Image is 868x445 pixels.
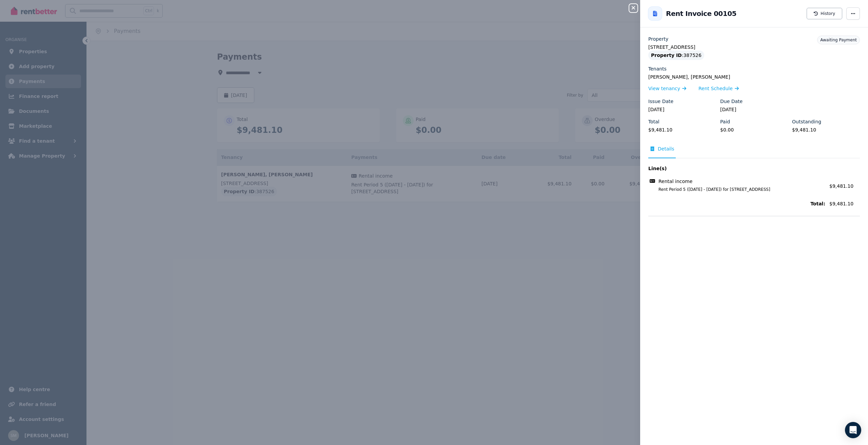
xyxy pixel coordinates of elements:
legend: [PERSON_NAME], [PERSON_NAME] [648,74,860,80]
span: Line(s) [648,165,825,172]
span: Rent Period 5 ([DATE] - [DATE]) for [STREET_ADDRESS] [650,187,825,192]
a: View tenancy [648,85,686,92]
legend: $9,481.10 [792,126,860,133]
label: Due Date [720,98,743,105]
span: View tenancy [648,85,680,92]
span: $9,481.10 [829,183,853,189]
legend: [DATE] [720,106,788,113]
legend: [STREET_ADDRESS] [648,44,860,50]
h2: Rent Invoice 00105 [666,9,736,18]
legend: [DATE] [648,106,716,113]
legend: $0.00 [720,126,788,133]
label: Outstanding [792,118,821,125]
span: Rent Schedule [698,85,733,92]
span: Details [658,145,674,152]
div: Open Intercom Messenger [845,422,861,438]
legend: $9,481.10 [648,126,716,133]
span: Rental income [658,178,692,185]
span: Awaiting Payment [820,38,857,42]
div: : 387526 [648,50,704,60]
span: Property ID [651,52,682,59]
label: Total [648,118,659,125]
span: Total: [648,200,825,207]
button: History [807,8,842,19]
label: Property [648,36,668,42]
span: $9,481.10 [829,200,860,207]
nav: Tabs [648,145,860,158]
label: Paid [720,118,730,125]
label: Tenants [648,65,667,72]
label: Issue Date [648,98,673,105]
a: Rent Schedule [698,85,739,92]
